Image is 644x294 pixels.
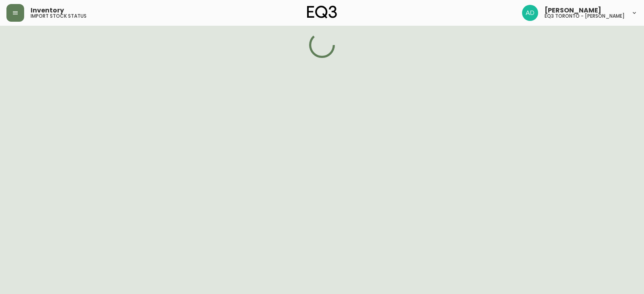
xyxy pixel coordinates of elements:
img: logo [307,6,337,19]
h5: eq3 toronto - [PERSON_NAME] [545,14,625,19]
img: 5042b7eed22bbf7d2bc86013784b9872 [522,5,538,21]
h5: import stock status [31,14,87,19]
span: Inventory [31,7,64,14]
span: [PERSON_NAME] [545,7,601,14]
